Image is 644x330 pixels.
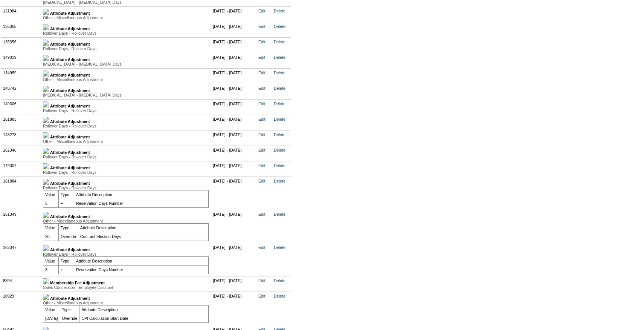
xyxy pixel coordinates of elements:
a: Edit [258,9,265,13]
div: Other - Miscellaneous Adjustment [43,15,209,20]
td: [DATE] - [DATE] [211,22,256,37]
a: Edit [258,101,265,106]
td: Type [58,190,74,199]
a: Delete [274,163,285,168]
td: 162346 [1,146,41,161]
td: [DATE] - [DATE] [211,115,256,130]
img: b_plus.gif [43,132,49,138]
a: Delete [274,24,285,29]
a: Edit [258,40,265,44]
a: Delete [274,9,285,13]
td: 162347 [1,243,41,276]
a: Edit [258,278,265,283]
td: [DATE] - [DATE] [211,292,256,325]
a: Edit [258,55,265,60]
img: b_minus.gif [43,179,49,185]
div: Sales Concession - Employee Discount [43,285,209,290]
td: Contract Election Days [78,232,208,241]
b: Attribute Adjustment [50,104,90,108]
td: [DATE] - [DATE] [211,84,256,99]
td: [DATE] - [DATE] [211,210,256,243]
img: b_plus.gif [43,86,49,92]
td: Attribute Description [74,256,208,265]
img: b_plus.gif [43,148,49,154]
td: [DATE] - [DATE] [211,99,256,115]
td: 135356 [1,37,41,53]
td: + [58,265,74,274]
a: Delete [274,278,285,283]
div: Other - Miscellaneous Adjustment [43,77,209,82]
img: b_plus.gif [43,71,49,77]
div: [MEDICAL_DATA] - [MEDICAL_DATA] Days [43,93,209,97]
a: Edit [258,24,265,29]
img: b_minus.gif [43,245,49,251]
div: Rollover Days - Rollover Days [43,46,209,51]
a: Delete [274,117,285,121]
a: Delete [274,71,285,75]
div: Other - Miscellaneous Adjustment [43,139,209,144]
a: Delete [274,294,285,298]
img: b_plus.gif [43,117,49,123]
div: Other - Miscellaneous Adjustment [43,301,209,305]
td: 121984 [1,6,41,22]
div: [MEDICAL_DATA] - [MEDICAL_DATA] Days [43,62,209,66]
td: 20 [43,232,58,241]
div: Rollover Days - Rollover Days [43,170,209,175]
a: Delete [274,179,285,183]
td: [DATE] - [DATE] [211,243,256,276]
td: Type [60,305,79,314]
td: Reservation Days Number [74,265,208,274]
b: Attribute Adjustment [50,247,90,252]
a: Edit [258,71,265,75]
a: Delete [274,245,285,250]
div: Rollover Days - Rollover Days [43,155,209,159]
a: Edit [258,117,265,121]
td: 148278 [1,130,41,146]
img: b_plus.gif [43,9,49,15]
td: [DATE] - [DATE] [211,161,256,177]
div: Rollover Days - Rollover Days [43,31,209,35]
a: Edit [258,245,265,250]
td: 148742 [1,84,41,99]
td: [DATE] - [DATE] [211,177,256,210]
div: Rollover Days - Rollover Days [43,186,209,190]
img: b_minus.gif [43,212,49,218]
td: [DATE] - [DATE] [211,53,256,68]
td: Value [43,256,58,265]
td: + [58,199,74,207]
a: Edit [258,179,265,183]
b: Attribute Adjustment [50,296,90,301]
b: Attribute Adjustment [50,57,90,62]
div: Other - Miscellaneous Adjustment [43,219,209,223]
td: Override [60,314,79,322]
img: b_plus.gif [43,24,49,30]
td: 10929 [1,292,41,325]
b: Attribute Adjustment [50,119,90,124]
a: Delete [274,132,285,137]
td: Attribute Description [78,223,208,232]
img: b_plus.gif [43,163,49,169]
a: Delete [274,101,285,106]
b: Attribute Adjustment [50,11,90,15]
td: 149306 [1,99,41,115]
b: Attribute Adjustment [50,26,90,31]
a: Edit [258,163,265,168]
td: Override [58,232,78,241]
td: 149307 [1,161,41,177]
a: Edit [258,212,265,216]
a: Edit [258,86,265,91]
b: Attribute Adjustment [50,166,90,170]
a: Delete [274,86,285,91]
td: [DATE] - [DATE] [211,6,256,22]
img: b_plus.gif [43,101,49,107]
td: 134959 [1,68,41,84]
td: [DATE] - [DATE] [211,37,256,53]
div: Rollover Days - Rollover Days [43,252,209,256]
b: Attribute Adjustment [50,73,90,77]
a: Delete [274,212,285,216]
td: [DATE] - [DATE] [211,146,256,161]
td: 135355 [1,22,41,37]
td: [DATE] - [DATE] [211,68,256,84]
td: Attribute Description [79,305,209,314]
a: Delete [274,148,285,152]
